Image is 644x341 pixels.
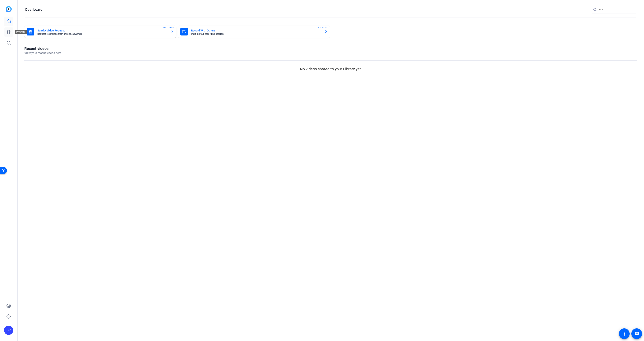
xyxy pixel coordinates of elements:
span: ENTERPRISE [317,26,328,29]
p: No videos shared to your Library yet. [24,66,637,72]
mat-card-title: Record With Others [191,28,321,33]
mat-icon: accessibility [622,331,627,336]
div: SP [4,326,13,335]
mat-icon: message [634,331,639,336]
mat-card-subtitle: Start a group recording session [191,33,321,35]
div: Projects [15,30,27,34]
button: Record With OthersStart a group recording sessionENTERPRISE [178,26,330,38]
h1: Recent videos [24,46,61,51]
span: ENTERPRISE [163,26,174,29]
input: Search [599,7,633,12]
button: Send A Video RequestRequest recordings from anyone, anywhereENTERPRISE [24,26,176,38]
h1: Dashboard [25,7,42,12]
img: blue-gradient.svg [6,6,12,12]
mat-card-title: Send A Video Request [37,28,168,33]
p: View your recent videos here [24,51,61,55]
mat-card-subtitle: Request recordings from anyone, anywhere [37,33,168,35]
